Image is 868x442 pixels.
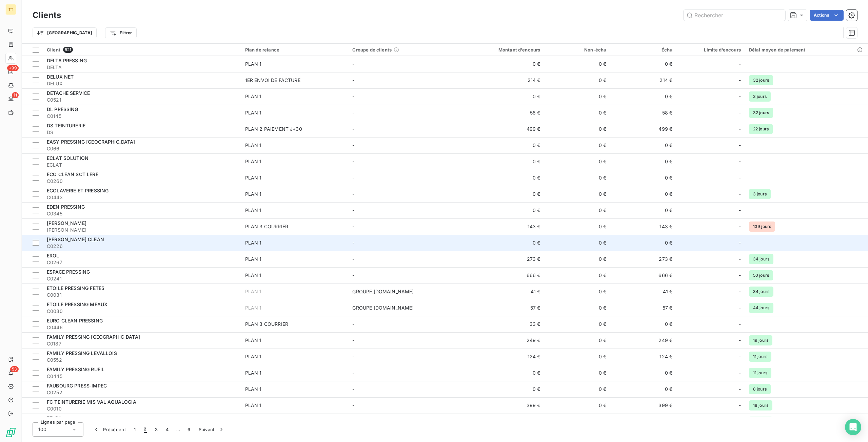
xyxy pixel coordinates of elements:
[245,109,262,116] div: PLAN 1
[47,210,237,217] span: C0345
[845,419,861,435] div: Open Intercom Messenger
[245,321,288,328] div: PLAN 3 COURRIER
[245,174,262,181] div: PLAN 1
[456,267,544,283] td: 666 €
[749,108,773,118] span: 32 jours
[544,137,610,153] td: 0 €
[47,292,237,298] span: C0031
[739,191,741,197] span: -
[47,318,103,323] span: EURO CLEAN PRESSING
[456,121,544,137] td: 499 €
[614,47,672,52] div: Échu
[684,10,785,21] input: Rechercher
[352,386,354,392] span: -
[456,153,544,170] td: 0 €
[739,61,741,67] span: -
[739,386,741,393] span: -
[352,304,414,311] span: GROUPE [DOMAIN_NAME]
[610,283,676,300] td: 41 €
[610,316,676,332] td: 0 €
[739,304,741,311] span: -
[544,121,610,137] td: 0 €
[739,337,741,344] span: -
[47,405,237,412] span: C0010
[47,301,107,307] span: ETOILE PRESSING MEAUX
[548,47,606,52] div: Non-échu
[456,349,544,365] td: 124 €
[739,353,741,360] span: -
[749,287,773,297] span: 34 jours
[610,153,676,170] td: 0 €
[610,121,676,137] td: 499 €
[47,162,237,168] span: ECLAT
[610,349,676,365] td: 124 €
[544,349,610,365] td: 0 €
[739,321,741,328] span: -
[544,332,610,349] td: 0 €
[352,256,354,262] span: -
[352,240,354,246] span: -
[47,259,237,266] span: C0267
[610,365,676,381] td: 0 €
[610,332,676,349] td: 249 €
[739,256,741,262] span: -
[610,88,676,105] td: 0 €
[610,56,676,72] td: 0 €
[47,74,74,80] span: DELUX NET
[47,220,86,226] span: [PERSON_NAME]
[456,218,544,235] td: 143 €
[47,357,237,363] span: C0552
[352,175,354,181] span: -
[352,191,354,197] span: -
[739,93,741,100] span: -
[739,272,741,279] span: -
[47,389,237,396] span: C0252
[245,142,262,149] div: PLAN 1
[47,383,107,388] span: FAUBOURG PRESS-IMPEC
[456,72,544,88] td: 214 €
[183,422,194,437] button: 6
[47,204,85,210] span: EDEN PRESSING
[47,253,59,258] span: EROL
[245,207,262,214] div: PLAN 1
[610,381,676,397] td: 0 €
[245,402,262,409] div: PLAN 1
[63,47,73,53] span: 521
[47,80,237,87] span: DELUX
[245,304,262,311] div: PLAN 1
[47,324,237,331] span: C0446
[680,47,741,52] div: Limite d’encours
[352,159,354,164] span: -
[245,77,300,84] div: 1ER ENVOI DE FACTURE
[610,300,676,316] td: 57 €
[47,275,237,282] span: C0241
[245,386,262,393] div: PLAN 1
[544,251,610,267] td: 0 €
[5,427,16,438] img: Logo LeanPay
[38,426,46,433] span: 100
[352,337,354,343] span: -
[810,10,844,21] button: Actions
[47,415,62,421] span: FEI DA
[47,178,237,185] span: C0260
[456,316,544,332] td: 33 €
[151,422,162,437] button: 3
[47,340,237,347] span: C0187
[610,218,676,235] td: 143 €
[47,308,237,315] span: C0030
[610,235,676,251] td: 0 €
[140,422,151,437] button: 2
[47,269,90,275] span: ESPACE PRESSING
[610,105,676,121] td: 58 €
[47,366,104,372] span: FAMILY PRESSING RUEIL
[352,402,354,408] span: -
[544,105,610,121] td: 0 €
[162,422,173,437] button: 4
[460,47,540,52] div: Montant d'encours
[610,397,676,414] td: 399 €
[5,4,16,15] div: TT
[610,186,676,202] td: 0 €
[245,126,302,132] div: PLAN 2 PAIEMENT J+30
[544,300,610,316] td: 0 €
[47,334,140,340] span: FAMILY PRESSING [GEOGRAPHIC_DATA]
